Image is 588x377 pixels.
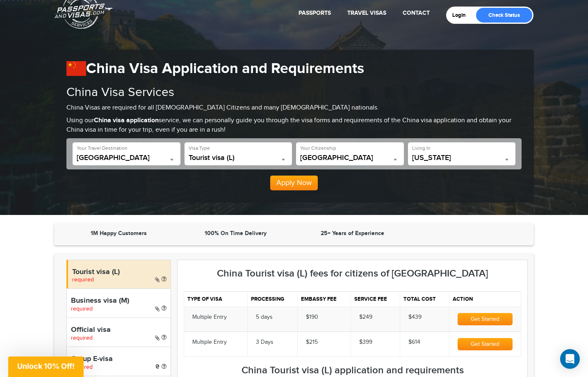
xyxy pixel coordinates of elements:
th: Embassy fee [298,291,351,306]
button: Get Started [458,338,513,350]
span: United States [300,154,400,162]
span: China [77,154,176,165]
span: California [412,154,512,165]
div: Open Intercom Messenger [560,349,580,369]
span: $614 [408,339,420,345]
h4: Business visa (M) [71,297,166,305]
span: $190 [306,314,318,320]
a: Travel Visas [347,9,386,16]
a: Passports [299,9,331,16]
span: Unlock 10% Off! [17,362,75,370]
strong: 1M Happy Customers [91,230,147,237]
a: Login [452,12,472,18]
h4: Tourist visa (L) [72,268,166,276]
label: Your Travel Destination [77,145,128,152]
strong: 25+ Years of Experience [321,230,384,237]
h3: China Tourist visa (L) application and requirements [184,365,521,376]
span: Multiple Entry [192,314,227,320]
span: required [72,276,94,283]
span: China [77,154,176,162]
span: Multiple Entry [192,339,227,345]
a: Get Started [458,316,513,322]
span: required [71,306,93,312]
th: Service fee [351,291,400,306]
span: $215 [306,339,318,345]
strong: 100% On Time Delivery [205,230,267,237]
label: Your Citizenship [300,145,336,152]
th: Type of visa [184,291,248,306]
p: Using our service, we can personally guide you through the visa forms and requirements of the Chi... [66,116,522,135]
label: Visa Type [189,145,210,152]
span: Tourist visa (L) [189,154,288,165]
a: Contact [403,9,430,16]
p: China Visas are required for all [DEMOGRAPHIC_DATA] Citizens and many [DEMOGRAPHIC_DATA] nationals. [66,103,522,113]
div: Unlock 10% Off! [8,356,84,377]
h4: Official visa [71,326,166,334]
span: required [71,335,93,341]
h4: Group E-visa [71,355,166,363]
strong: China visa application [94,117,159,124]
label: Living In [412,145,431,152]
th: Processing [248,291,298,306]
h3: China Tourist visa (L) fees for citizens of [GEOGRAPHIC_DATA] [184,268,521,279]
span: California [412,154,512,162]
span: 3 Days [256,339,273,345]
span: Tourist visa (L) [189,154,288,162]
th: Action [449,291,521,306]
a: Get Started [458,341,513,347]
span: $439 [408,314,422,320]
span: United States [300,154,400,165]
span: $399 [359,339,372,345]
span: 5 days [256,314,273,320]
button: Apply Now [270,176,318,190]
button: Get Started [458,313,513,325]
th: Total cost [400,291,449,306]
h1: China Visa Application and Requirements [66,60,522,78]
h2: China Visa Services [66,86,522,99]
a: Check Status [476,8,532,23]
iframe: Customer reviews powered by Trustpilot [413,229,526,239]
span: $249 [359,314,372,320]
